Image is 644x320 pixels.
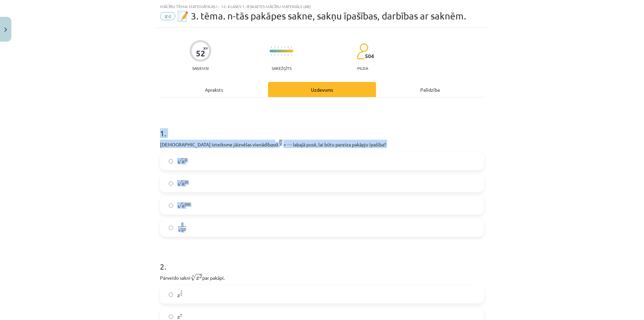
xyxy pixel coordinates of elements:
span: a [181,230,183,232]
span: x [177,294,180,298]
img: icon-short-line-57e1e144782c952c97e751825c79c345078a6d821885a25fce030b3d8c18986b.svg [291,46,292,48]
h1: 2 . [160,250,484,271]
div: Palīdzība [376,82,484,97]
div: Uzdevums [268,82,376,97]
p: [DEMOGRAPHIC_DATA] izteiksme jāizvēlas vienādības = ⋯ labajā pusē, lai būtu pareiza pakāpju īpašība? [160,140,484,148]
span: n [188,204,191,206]
img: icon-short-line-57e1e144782c952c97e751825c79c345078a6d821885a25fce030b3d8c18986b.svg [284,54,285,56]
div: 52 [196,49,205,58]
img: icon-close-lesson-0947bae3869378f0d4975bcd49f059093ad1ed9edebbc8119c70593378902aed.svg [4,28,7,32]
span: 7 [180,314,182,317]
h1: 1 . [160,117,484,138]
div: Apraksts [160,82,268,97]
img: icon-short-line-57e1e144782c952c97e751825c79c345078a6d821885a25fce030b3d8c18986b.svg [288,54,288,56]
span: #4 [160,12,175,20]
span: x [177,316,180,319]
span: 2 [181,291,182,293]
img: icon-short-line-57e1e144782c952c97e751825c79c345078a6d821885a25fce030b3d8c18986b.svg [278,46,278,48]
span: x [196,277,200,280]
img: icon-short-line-57e1e144782c952c97e751825c79c345078a6d821885a25fce030b3d8c18986b.svg [271,46,272,48]
img: icon-short-line-57e1e144782c952c97e751825c79c345078a6d821885a25fce030b3d8c18986b.svg [288,46,288,48]
img: icon-short-line-57e1e144782c952c97e751825c79c345078a6d821885a25fce030b3d8c18986b.svg [274,54,275,56]
span: √ [177,203,182,209]
img: icon-short-line-57e1e144782c952c97e751825c79c345078a6d821885a25fce030b3d8c18986b.svg [281,46,282,48]
span: 5 [181,294,182,296]
span: m [185,182,188,184]
img: students-c634bb4e5e11cddfef0936a35e636f08e4e9abd3cc4e673bd6f9a4125e45ecb1.svg [357,43,368,60]
p: pilda [357,66,368,71]
span: a [182,161,185,164]
img: icon-short-line-57e1e144782c952c97e751825c79c345078a6d821885a25fce030b3d8c18986b.svg [291,54,292,56]
p: Sarežģīts [272,66,291,71]
img: icon-short-line-57e1e144782c952c97e751825c79c345078a6d821885a25fce030b3d8c18986b.svg [284,46,285,48]
span: √ [177,158,182,164]
span: 1 [181,223,183,226]
span: m [185,204,188,206]
span: a [275,143,278,147]
span: √ [191,274,196,281]
img: icon-short-line-57e1e144782c952c97e751825c79c345078a6d821885a25fce030b3d8c18986b.svg [274,46,275,48]
span: n [280,144,282,146]
img: icon-short-line-57e1e144782c952c97e751825c79c345078a6d821885a25fce030b3d8c18986b.svg [271,54,272,56]
span: n [185,160,187,162]
span: 📝 3. tēma. n-tās pakāpes sakne, sakņu īpašības, darbības ar saknēm. [177,10,466,21]
span: a [182,183,185,186]
span: XP [203,46,208,50]
span: m [183,229,186,231]
span: a [182,205,185,208]
span: 2 [200,275,202,278]
span: √ [177,181,182,186]
span: √ [178,228,181,232]
p: Pārveido sakni par pakāpi. [160,273,484,281]
img: icon-short-line-57e1e144782c952c97e751825c79c345078a6d821885a25fce030b3d8c18986b.svg [281,54,282,56]
div: Mācību tēma: Matemātikas i - 12. klases 1. ieskaites mācību materiāls (ab) [160,4,484,9]
span: 504 [365,53,374,59]
p: Saņemsi [190,66,211,71]
span: m [279,140,282,142]
img: icon-short-line-57e1e144782c952c97e751825c79c345078a6d821885a25fce030b3d8c18986b.svg [278,54,278,56]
